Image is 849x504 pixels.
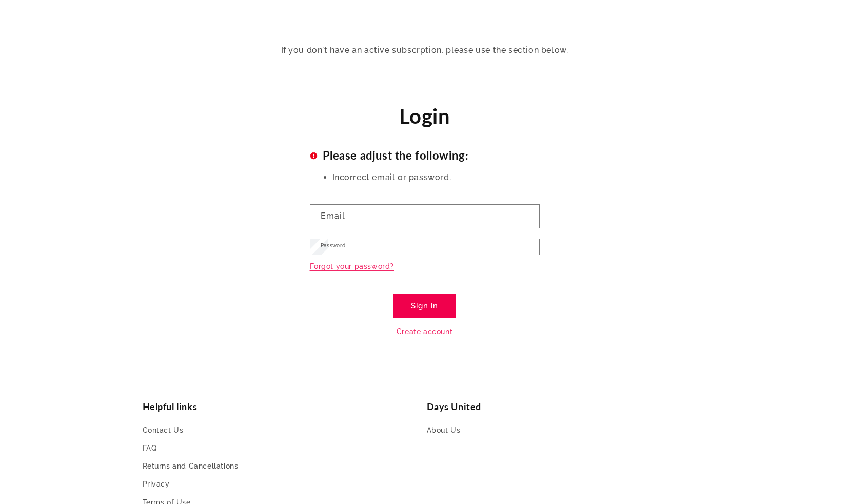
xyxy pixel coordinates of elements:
[332,171,540,184] li: Incorrect email or password.
[393,294,456,318] button: Sign in
[143,424,184,439] a: Contact Us
[427,424,461,439] a: About Us
[310,260,394,273] a: Forgot your password?
[143,475,170,493] a: Privacy
[143,457,239,475] a: Returns and Cancellations
[427,401,707,413] h2: Days United
[397,325,452,338] a: Create account
[143,401,423,413] h2: Helpful links
[310,103,540,129] h1: Login
[310,150,540,161] h2: Please adjust the following:
[225,43,625,58] p: If you don't have an active subscrption, please use the section below.
[143,439,157,457] a: FAQ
